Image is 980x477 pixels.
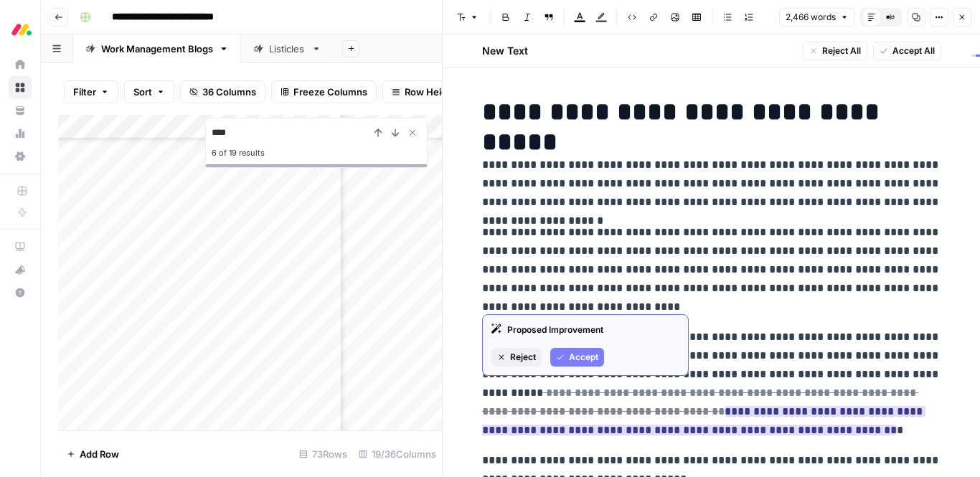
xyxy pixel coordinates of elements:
div: 73 Rows [293,443,353,466]
button: What's new? [9,258,32,281]
a: Listicles [241,34,334,63]
img: Monday.com Logo [9,16,34,42]
button: Previous Result [369,124,387,141]
div: 6 of 19 results [212,144,421,161]
button: Next Result [387,124,404,141]
button: Filter [64,80,118,103]
span: Accept [569,351,598,364]
span: Row Height [405,85,456,99]
button: Row Height [382,80,466,103]
div: 19/36 Columns [353,443,442,466]
div: Work Management Blogs [101,42,213,56]
span: 36 Columns [202,85,256,99]
button: Sort [124,80,174,103]
span: Add Row [80,447,119,461]
button: 36 Columns [180,80,265,103]
button: Help + Support [9,281,32,304]
button: Close Search [404,124,421,141]
span: Filter [73,85,96,99]
span: Sort [133,85,152,99]
span: 2,466 words [786,11,836,24]
button: 2,466 words [779,8,855,27]
div: Proposed Improvement [491,323,679,336]
button: Accept [550,348,604,367]
div: What's new? [9,259,31,280]
a: AirOps Academy [9,235,32,258]
span: Reject All [822,44,861,57]
div: Listicles [269,42,306,56]
span: Freeze Columns [293,85,367,99]
h2: New Text [482,44,528,58]
a: Work Management Blogs [73,34,241,63]
span: Accept All [892,44,935,57]
button: Workspace: Monday.com [9,11,32,47]
button: Reject [491,348,542,367]
button: Add Row [58,443,128,466]
a: Home [9,53,32,76]
a: Browse [9,76,32,99]
span: Reject [510,351,536,364]
a: Settings [9,145,32,168]
button: Accept All [873,42,941,60]
a: Usage [9,122,32,145]
a: Your Data [9,99,32,122]
button: Freeze Columns [271,80,377,103]
button: Reject All [803,42,867,60]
